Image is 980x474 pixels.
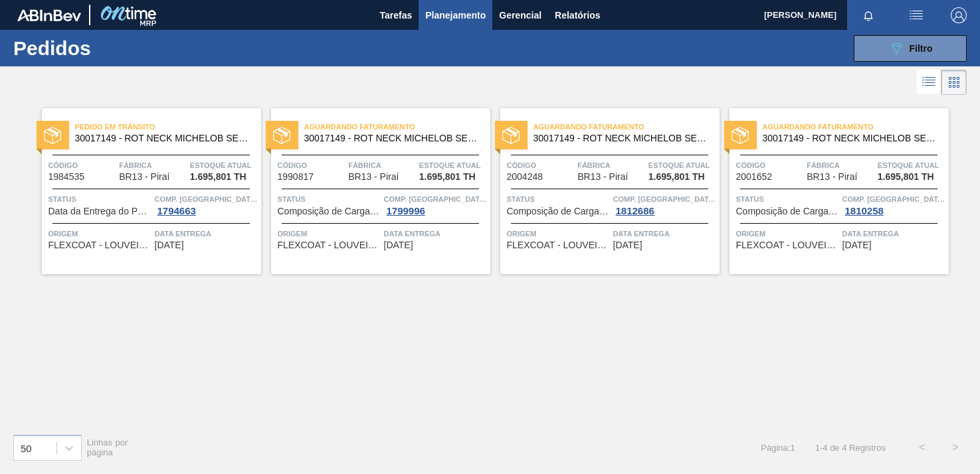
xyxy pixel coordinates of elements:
span: Código [736,159,804,172]
span: Gerencial [499,7,541,23]
span: BR13 - Piraí [119,172,169,182]
span: Linhas por página [87,437,128,457]
span: BR13 - Piraí [577,172,628,182]
button: > [939,431,972,464]
span: 2004248 [507,172,543,182]
span: FLEXCOAT - LOUVEIRA (SP) [736,240,839,250]
span: 25/08/2025 [384,240,413,250]
img: Logout [951,7,967,23]
img: TNhmsLtSVTkK8tSr43FrP2fwEKptu5GPRR3wAAAABJRU5ErkJggg== [17,9,81,21]
span: Planejamento [425,7,486,23]
span: FLEXCOAT - LOUVEIRA (SP) [278,240,381,250]
span: Aguardando Faturamento [304,120,490,133]
button: Filtro [854,35,967,62]
span: 1.695,801 TH [648,172,705,182]
span: Relatórios [555,7,600,23]
a: statusAguardando Faturamento30017149 - ROT NECK MICHELOB SEM GLUTEN 330ML 429Código2004248Fábrica... [490,108,720,274]
span: Estoque atual [648,159,716,172]
span: Código [278,159,345,172]
span: 30017149 - ROT NECK MICHELOB SEM GLUTEN 330ML 429 [763,133,938,143]
div: 1794663 [155,206,199,216]
a: Comp. [GEOGRAPHIC_DATA]1810258 [842,193,945,216]
span: 30017149 - ROT NECK MICHELOB SEM GLUTEN 330ML 429 [75,133,250,143]
span: Estoque atual [878,159,945,172]
span: Fábrica [119,159,187,172]
span: Origem [278,227,381,240]
a: Comp. [GEOGRAPHIC_DATA]1794663 [155,193,258,216]
span: Composição de Carga Aceita [736,206,839,216]
span: Aguardando Faturamento [763,120,949,133]
span: Página : 1 [761,443,795,453]
img: status [502,127,520,144]
span: Código [507,159,575,172]
span: Filtro [910,43,933,54]
div: 50 [21,442,32,453]
span: Pedido em Trânsito [75,120,261,133]
span: Data entrega [384,227,487,240]
span: Status [507,193,610,206]
span: 1.695,801 TH [419,172,476,182]
span: Fábrica [348,159,416,172]
a: Comp. [GEOGRAPHIC_DATA]1812686 [613,193,716,216]
span: 1990817 [278,172,314,182]
span: Origem [507,227,610,240]
span: Código [49,159,116,172]
img: status [273,127,290,144]
span: Fábrica [807,159,874,172]
span: Data entrega [842,227,945,240]
span: 1 - 4 de 4 Registros [815,443,886,453]
a: statusAguardando Faturamento30017149 - ROT NECK MICHELOB SEM GLUTEN 330ML 429Código2001652Fábrica... [720,108,949,274]
span: Status [736,193,839,206]
span: Comp. Carga [155,193,258,206]
span: 1984535 [49,172,85,182]
span: 30017149 - ROT NECK MICHELOB SEM GLUTEN 330ML 429 [534,133,709,143]
div: 1799996 [384,206,428,216]
span: Comp. Carga [384,193,487,206]
div: 1812686 [613,206,657,216]
a: Comp. [GEOGRAPHIC_DATA]1799996 [384,193,487,216]
span: Fábrica [577,159,645,172]
div: 1810258 [842,206,886,216]
span: Origem [736,227,839,240]
span: Status [49,193,151,206]
div: Visão em Lista [917,70,941,95]
div: Visão em Cards [941,70,967,95]
img: userActions [908,7,924,23]
span: Composição de Carga Aceita [278,206,381,216]
a: statusAguardando Faturamento30017149 - ROT NECK MICHELOB SEM GLUTEN 330ML 429Código1990817Fábrica... [261,108,490,274]
span: 13/08/2025 [155,240,184,250]
span: 2001652 [736,172,773,182]
span: 30017149 - ROT NECK MICHELOB SEM GLUTEN 330ML 429 [304,133,480,143]
span: Origem [49,227,151,240]
a: statusPedido em Trânsito30017149 - ROT NECK MICHELOB SEM GLUTEN 330ML 429Código1984535FábricaBR13... [32,108,261,274]
span: FLEXCOAT - LOUVEIRA (SP) [507,240,610,250]
span: Data entrega [613,227,716,240]
span: 1.695,801 TH [878,172,934,182]
span: Data da Entrega do Pedido Atrasada [49,206,151,216]
span: 13/09/2025 [842,240,872,250]
span: Estoque atual [419,159,487,172]
span: Data entrega [155,227,258,240]
h1: Pedidos [13,40,203,56]
span: Composição de Carga Aceita [507,206,610,216]
span: Aguardando Faturamento [534,120,720,133]
img: status [732,127,749,144]
span: FLEXCOAT - LOUVEIRA (SP) [49,240,151,250]
span: 06/09/2025 [613,240,642,250]
span: Estoque atual [190,159,258,172]
span: 1.695,801 TH [190,172,246,182]
img: status [44,127,61,144]
button: < [906,431,939,464]
span: Comp. Carga [613,193,716,206]
span: BR13 - Piraí [807,172,857,182]
span: Tarefas [379,7,412,23]
span: Comp. Carga [842,193,945,206]
span: Status [278,193,381,206]
span: BR13 - Piraí [348,172,399,182]
button: Notificações [847,6,890,25]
